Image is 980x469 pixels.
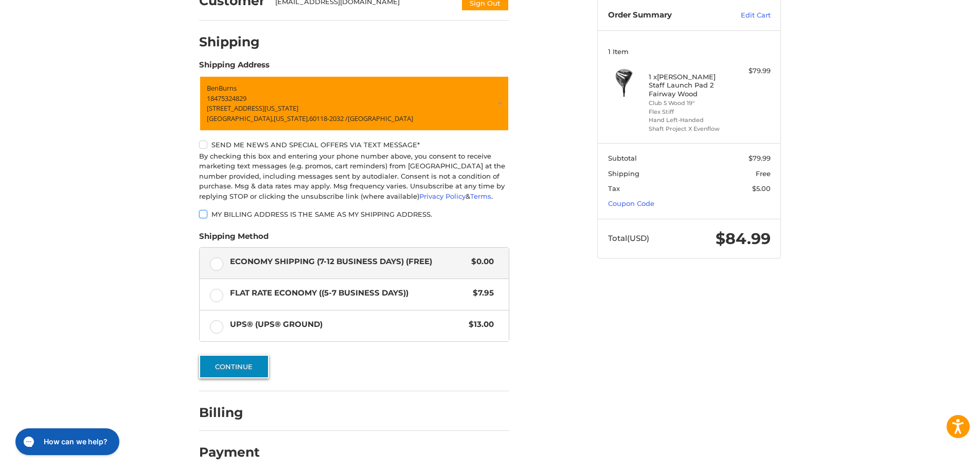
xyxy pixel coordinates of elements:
li: Flex Stiff [649,108,727,116]
a: Terms [470,192,491,200]
span: [GEOGRAPHIC_DATA], [207,114,274,123]
span: Ben [207,83,219,93]
button: Continue [199,355,269,378]
h2: Billing [199,405,259,421]
div: $79.99 [730,66,771,76]
li: Hand Left-Handed [649,116,727,125]
a: Enter or select a different address [199,76,509,131]
div: By checking this box and entering your phone number above, you consent to receive marketing text ... [199,151,509,202]
span: $79.99 [749,154,771,162]
h2: Payment [199,444,260,460]
h2: Shipping [199,34,260,50]
span: $84.99 [716,229,771,248]
span: $7.95 [468,287,494,299]
span: Flat Rate Economy ((5-7 Business Days)) [230,287,468,299]
span: 18475324829 [207,94,246,103]
span: 60118-2032 / [309,114,348,123]
li: Shaft Project X Evenflow [649,125,727,133]
h3: Order Summary [608,10,719,21]
h4: 1 x [PERSON_NAME] Staff Launch Pad 2 Fairway Wood [649,73,727,98]
span: Economy Shipping (7-12 Business Days) (Free) [230,256,467,268]
span: [US_STATE], [274,114,309,123]
a: Coupon Code [608,199,654,207]
span: $0.00 [466,256,494,268]
a: Privacy Policy [419,192,466,200]
legend: Shipping Method [199,231,269,247]
legend: Shipping Address [199,59,270,76]
span: Free [756,169,771,178]
span: $13.00 [464,319,494,331]
span: Tax [608,184,620,193]
span: Shipping [608,169,639,178]
label: My billing address is the same as my shipping address. [199,210,509,218]
span: [GEOGRAPHIC_DATA] [348,114,413,123]
li: Club 5 Wood 19° [649,99,727,108]
a: Edit Cart [719,10,771,21]
h3: 1 Item [608,47,771,56]
iframe: Gorgias live chat messenger [10,425,122,459]
label: Send me news and special offers via text message* [199,141,509,149]
span: UPS® (UPS® Ground) [230,319,464,331]
span: $5.00 [752,184,771,193]
span: Subtotal [608,154,637,162]
span: Total (USD) [608,233,649,243]
span: Burns [219,83,237,93]
span: [STREET_ADDRESS][US_STATE] [207,103,298,113]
